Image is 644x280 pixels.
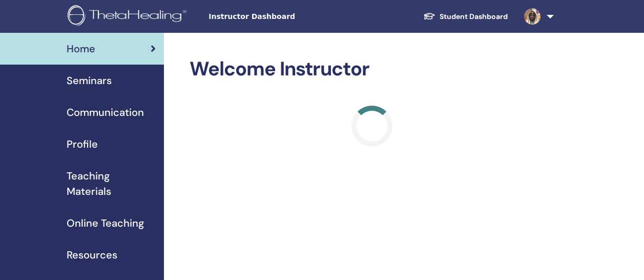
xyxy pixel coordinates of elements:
img: logo.png [68,5,190,28]
span: Communication [67,105,144,120]
a: Student Dashboard [415,7,516,26]
span: Profile [67,136,98,152]
span: Home [67,41,95,56]
img: default.jpg [524,8,541,25]
span: Seminars [67,73,112,88]
img: graduation-cap-white.svg [423,12,435,21]
span: Instructor Dashboard [209,11,362,22]
span: Resources [67,247,117,263]
h2: Welcome Instructor [190,57,555,81]
span: Teaching Materials [67,168,156,199]
span: Online Teaching [67,215,144,231]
